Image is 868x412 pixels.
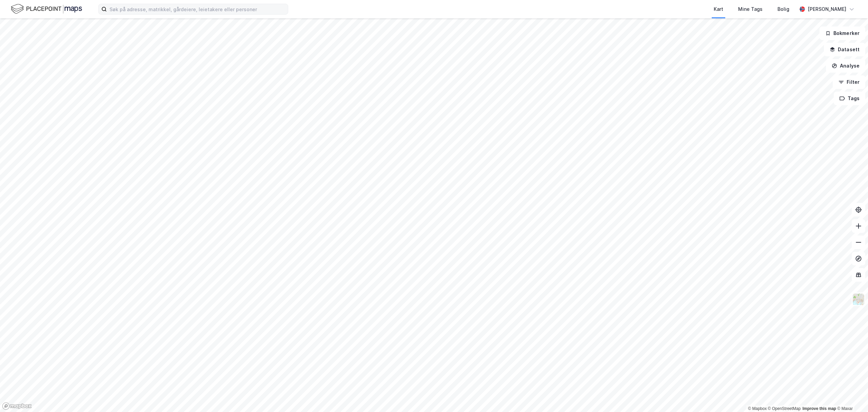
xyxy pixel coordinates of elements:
button: Filter [833,75,865,89]
iframe: Chat Widget [834,379,868,412]
button: Tags [834,92,865,105]
a: Mapbox [748,406,767,411]
button: Analyse [826,59,865,73]
a: Mapbox homepage [2,402,32,410]
img: logo.f888ab2527a4732fd821a326f86c7f29.svg [11,3,82,15]
div: Kontrollprogram for chat [834,379,868,412]
div: Kart [714,5,723,13]
div: [PERSON_NAME] [808,5,846,13]
a: Improve this map [803,406,836,411]
div: Bolig [777,5,789,13]
button: Bokmerker [820,26,865,40]
button: Datasett [824,43,865,56]
a: OpenStreetMap [768,406,801,411]
img: Z [852,293,865,306]
input: Søk på adresse, matrikkel, gårdeiere, leietakere eller personer [107,4,288,14]
div: Mine Tags [738,5,763,13]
